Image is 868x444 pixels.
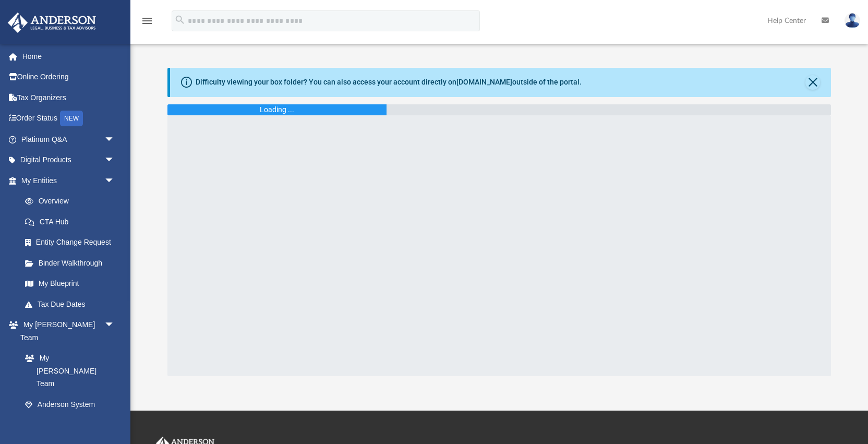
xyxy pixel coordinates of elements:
span: arrow_drop_down [104,129,125,150]
a: Anderson System [15,394,125,415]
i: search [174,14,186,26]
a: Order StatusNEW [7,108,130,129]
a: Overview [15,191,130,212]
a: menu [141,20,153,27]
button: Close [805,75,820,90]
span: arrow_drop_down [104,315,125,336]
i: menu [141,15,153,27]
img: User Pic [845,13,860,28]
a: My [PERSON_NAME] Teamarrow_drop_down [7,315,125,348]
span: arrow_drop_down [104,150,125,171]
a: Home [7,46,130,67]
div: Loading ... [260,104,294,115]
a: Digital Productsarrow_drop_down [7,150,130,171]
a: Entity Change Request [15,232,130,253]
img: Anderson Advisors Platinum Portal [5,13,99,33]
a: [DOMAIN_NAME] [456,78,512,86]
a: My Entitiesarrow_drop_down [7,170,130,191]
a: Platinum Q&Aarrow_drop_down [7,129,130,150]
a: Online Ordering [7,67,130,88]
a: Tax Organizers [7,87,130,108]
a: My [PERSON_NAME] Team [15,348,120,394]
a: My Blueprint [15,273,125,294]
span: arrow_drop_down [104,170,125,191]
a: Tax Due Dates [15,294,130,315]
div: Difficulty viewing your box folder? You can also access your account directly on outside of the p... [196,77,582,88]
a: Binder Walkthrough [15,253,130,273]
a: CTA Hub [15,211,130,232]
div: NEW [60,111,83,126]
